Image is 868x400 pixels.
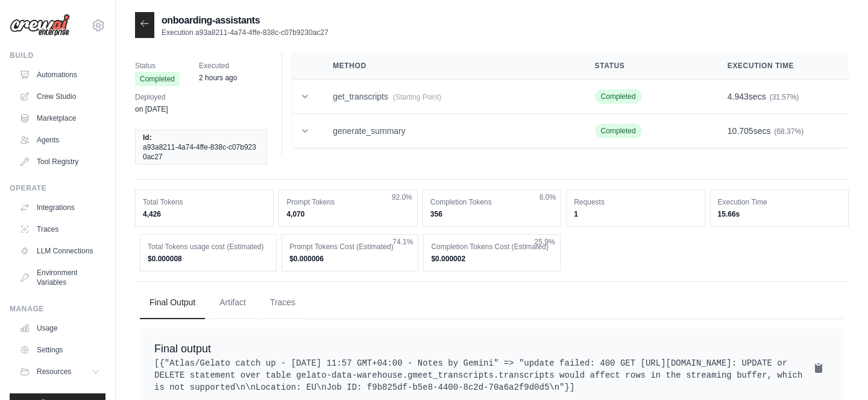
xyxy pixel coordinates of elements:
[14,109,105,128] a: Marketplace
[286,209,409,219] dd: 4,070
[14,340,105,360] a: Settings
[289,254,410,264] dd: $0.000006
[143,142,259,162] span: a93a8211-4a74-4ffe-838c-c07b9230ac27
[289,242,410,252] dt: Prompt Tokens Cost (Estimated)
[574,197,697,207] dt: Requests
[135,91,168,103] span: Deployed
[143,133,152,142] span: Id:
[143,209,266,219] dd: 4,426
[148,254,269,264] dd: $0.000008
[539,192,556,202] span: 8.0%
[318,52,580,80] th: Method
[430,197,553,207] dt: Completion Tokens
[431,242,552,252] dt: Completion Tokens Cost (Estimated)
[14,362,105,381] button: Resources
[14,263,105,292] a: Environment Variables
[318,114,580,148] td: generate_summary
[286,197,409,207] dt: Prompt Tokens
[10,183,105,193] div: Operate
[595,124,642,138] span: Completed
[135,105,168,113] time: July 24, 2025 at 17:09 PST
[148,242,269,252] dt: Total Tokens usage cost (Estimated)
[393,93,441,101] span: (Starting Point)
[580,52,713,80] th: Status
[14,87,105,106] a: Crew Studio
[318,80,580,114] td: get_transcripts
[210,287,256,319] button: Artifact
[595,89,642,104] span: Completed
[135,60,180,72] span: Status
[774,127,804,136] span: (68.37%)
[199,74,237,82] time: August 11, 2025 at 14:00 PST
[770,93,799,101] span: (31.57%)
[10,51,105,60] div: Build
[14,198,105,217] a: Integrations
[14,241,105,261] a: LLM Connections
[718,197,841,207] dt: Execution Time
[162,13,329,28] h2: onboarding-assistants
[14,65,105,84] a: Automations
[143,197,266,207] dt: Total Tokens
[154,357,829,393] pre: [{"Atlas/Gelato catch up - [DATE] 11:57 GMT+04:00 - Notes by Gemini" => "update failed: 400 GET [...
[14,319,105,338] a: Usage
[713,52,849,80] th: Execution Time
[574,209,697,219] dd: 1
[728,126,753,136] span: 10.705
[199,60,237,72] span: Executed
[535,237,555,247] span: 25.9%
[392,237,413,247] span: 74.1%
[713,114,849,148] td: secs
[135,72,180,86] span: Completed
[392,192,412,202] span: 92.0%
[14,152,105,171] a: Tool Registry
[140,287,205,319] button: Final Output
[14,130,105,150] a: Agents
[10,14,70,37] img: Logo
[430,209,553,219] dd: 356
[14,220,105,239] a: Traces
[154,343,211,355] span: Final output
[260,287,305,319] button: Traces
[431,254,552,264] dd: $0.000002
[718,209,841,219] dd: 15.66s
[728,92,749,101] span: 4.943
[162,28,329,37] p: Execution a93a8211-4a74-4ffe-838c-c07b9230ac27
[37,367,71,376] span: Resources
[10,304,105,314] div: Manage
[713,80,849,114] td: secs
